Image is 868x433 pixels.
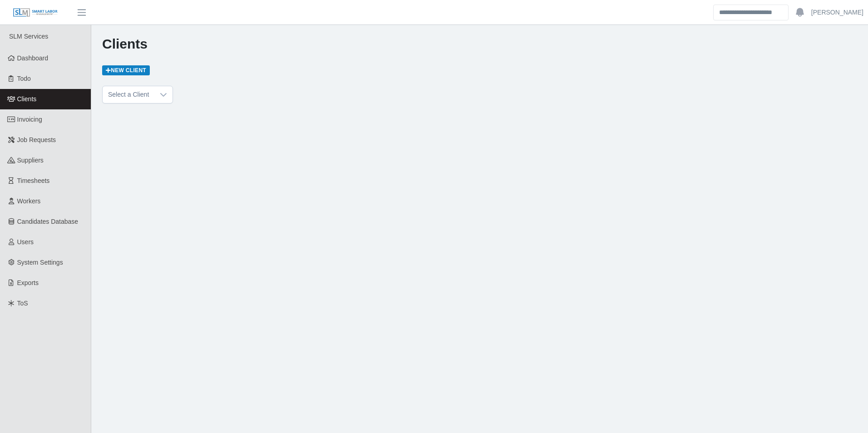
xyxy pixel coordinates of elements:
span: System Settings [17,259,63,266]
span: ToS [17,300,28,307]
span: Invoicing [17,116,42,123]
img: SLM Logo [13,8,58,18]
h1: Clients [102,36,857,52]
span: Workers [17,197,41,205]
span: Exports [17,279,39,286]
a: New Client [102,65,150,75]
span: Dashboard [17,54,49,62]
a: [PERSON_NAME] [811,8,863,17]
span: Job Requests [17,136,56,143]
input: Search [713,5,789,20]
span: Suppliers [17,157,44,164]
span: Timesheets [17,177,50,184]
span: Select a Client [103,86,154,103]
span: SLM Services [9,33,48,40]
span: Candidates Database [17,218,79,225]
span: Clients [17,95,37,103]
span: Users [17,238,34,246]
span: Todo [17,75,31,82]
